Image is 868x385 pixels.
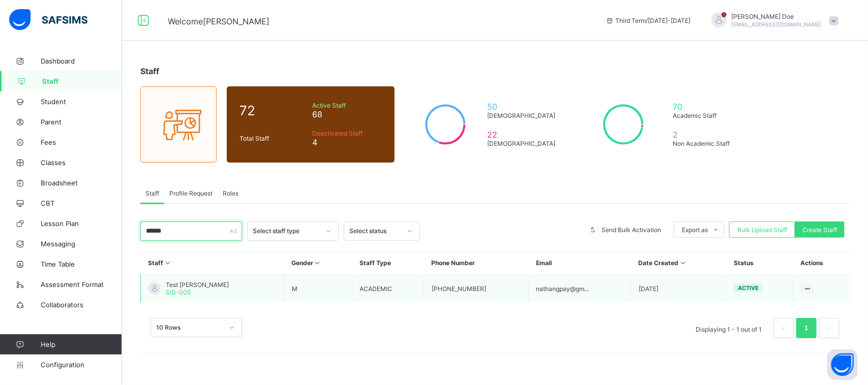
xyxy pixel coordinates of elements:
th: Email [528,251,631,275]
span: Messaging [41,240,122,248]
button: prev page [773,318,794,338]
span: Academic Staff [673,112,738,119]
button: next page [819,318,840,338]
div: 10 Rows [156,324,223,332]
td: [DATE] [631,275,726,303]
span: Student [41,98,122,106]
span: 22 [487,130,560,140]
span: 68 [312,109,382,119]
span: Parent [41,118,122,126]
span: Create Staff [802,226,837,234]
span: Collaborators [41,301,122,309]
td: M [284,275,352,303]
td: nathangpay@gm... [528,275,631,303]
span: 70 [673,102,738,112]
th: Gender [284,251,352,275]
span: Configuration [41,361,122,369]
span: Classes [41,158,122,167]
img: safsims [9,9,87,30]
span: Deactivated Staff [312,130,382,137]
span: [DEMOGRAPHIC_DATA] [487,140,560,147]
span: active [738,284,759,292]
span: [DEMOGRAPHIC_DATA] [487,112,560,119]
li: Displaying 1 - 1 out of 1 [688,318,769,338]
span: Roles [223,189,238,197]
span: Broadsheet [41,179,122,187]
span: 2 [673,130,738,140]
span: Export as [682,226,708,234]
span: Lesson Plan [41,219,122,228]
span: Active Staff [312,102,382,109]
span: Help [41,340,122,348]
span: session/term information [606,17,691,24]
span: Time Table [41,260,122,268]
span: Welcome [PERSON_NAME] [168,16,270,26]
i: Sort in Ascending Order [313,259,322,267]
span: 4 [312,137,382,147]
li: 1 [796,318,817,338]
td: [PHONE_NUMBER] [424,275,529,303]
span: CBT [41,199,122,207]
i: Sort in Ascending Order [679,259,687,267]
th: Date Created [631,251,726,275]
span: 72 [240,103,307,118]
span: [EMAIL_ADDRESS][DOMAIN_NAME] [732,21,822,27]
li: 上一页 [773,318,794,338]
th: Phone Number [424,251,529,275]
span: Staff [42,77,122,85]
span: Fees [41,138,122,146]
td: ACADEMIC [352,275,424,303]
span: Staff [140,66,159,76]
i: Sort in Ascending Order [164,259,172,267]
span: [PERSON_NAME] Doe [732,13,822,20]
span: SID-005 [166,288,191,296]
span: Non Academic Staff [673,140,738,147]
span: 50 [487,102,560,112]
th: Status [726,251,793,275]
div: JohnDoe [701,12,844,29]
div: Total Staff [237,132,310,145]
a: 1 [801,322,811,335]
span: Bulk Upload Staff [737,226,787,234]
button: Open asap [827,349,858,380]
th: Staff [141,251,284,275]
div: Select status [349,228,401,235]
th: Staff Type [352,251,424,275]
li: 下一页 [819,318,840,338]
span: Assessment Format [41,280,122,288]
span: Test [PERSON_NAME] [166,281,229,288]
span: Profile Request [169,189,213,197]
span: Send Bulk Activation [602,226,661,234]
span: Dashboard [41,57,122,65]
span: Staff [145,189,159,197]
div: Select staff type [253,228,320,235]
th: Actions [793,251,850,275]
